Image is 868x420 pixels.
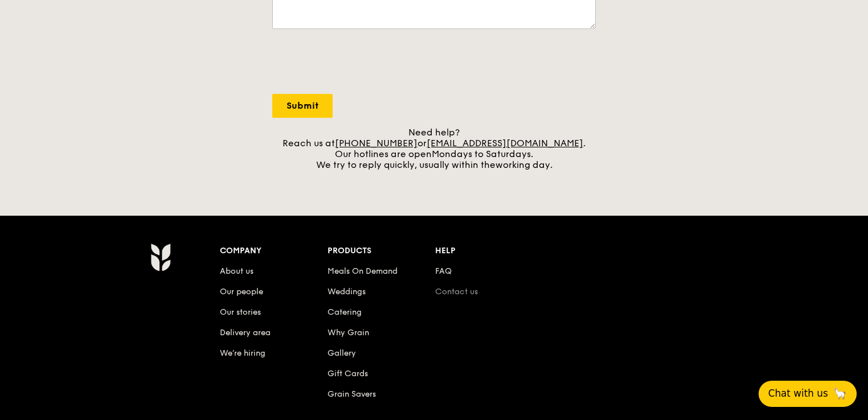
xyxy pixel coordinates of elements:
[327,348,356,358] a: Gallery
[220,243,327,259] div: Company
[335,138,417,149] a: [PHONE_NUMBER]
[150,243,170,271] img: Grain
[327,369,368,378] a: Gift Cards
[759,381,857,407] button: Chat with us🦙
[833,386,847,401] span: 🦙
[220,348,265,358] a: We’re hiring
[435,287,478,297] a: Contact us
[272,94,333,118] input: Submit
[220,328,271,337] a: Delivery area
[435,266,452,276] a: FAQ
[327,287,366,297] a: Weddings
[435,243,543,259] div: Help
[327,266,398,276] a: Meals On Demand
[220,287,263,297] a: Our people
[327,389,376,399] a: Grain Savers
[496,159,552,170] span: working day.
[272,40,445,85] iframe: reCAPTCHA
[432,149,533,159] span: Mondays to Saturdays.
[327,307,362,317] a: Catering
[220,266,253,276] a: About us
[768,386,828,401] span: Chat with us
[427,138,583,149] a: [EMAIL_ADDRESS][DOMAIN_NAME]
[327,328,369,337] a: Why Grain
[220,307,261,317] a: Our stories
[272,127,596,170] div: Need help? Reach us at or . Our hotlines are open We try to reply quickly, usually within the
[327,243,435,259] div: Products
